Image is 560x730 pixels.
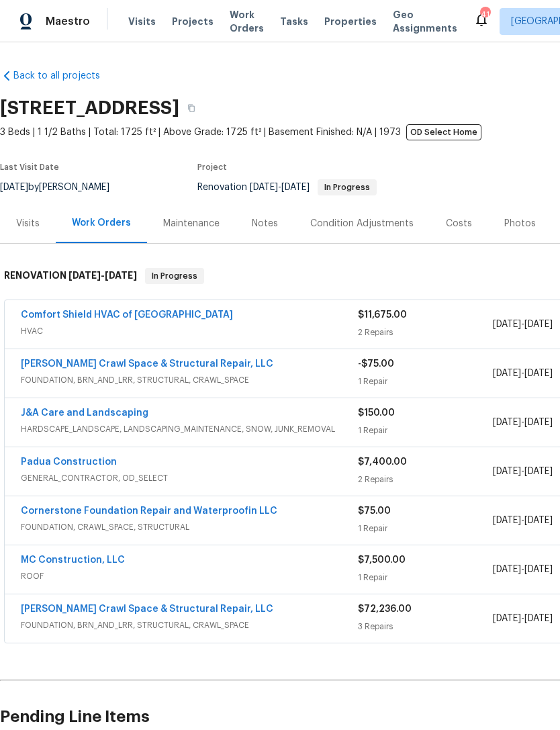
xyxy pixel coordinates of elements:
span: Project [197,163,227,171]
span: $7,500.00 [358,555,406,565]
span: [DATE] [524,614,553,623]
span: [DATE] [524,565,553,574]
a: J&A Care and Landscaping [21,408,148,418]
div: Condition Adjustments [310,217,414,230]
span: - [493,563,553,576]
span: - [493,612,553,625]
span: $7,400.00 [358,457,407,467]
span: [DATE] [250,183,278,192]
span: In Progress [146,269,203,283]
span: - [250,183,310,192]
span: [DATE] [493,320,521,329]
span: $75.00 [358,506,391,516]
span: Maestro [46,15,90,28]
span: [DATE] [524,418,553,427]
div: 1 Repair [358,571,493,584]
span: Tasks [280,17,308,26]
div: Photos [504,217,536,230]
a: [PERSON_NAME] Crawl Space & Structural Repair, LLC [21,604,273,614]
span: [DATE] [524,467,553,476]
span: [DATE] [68,271,101,280]
span: -$75.00 [358,359,394,369]
span: - [493,416,553,429]
button: Copy Address [179,96,203,120]
div: Visits [16,217,40,230]
span: Projects [172,15,214,28]
span: [DATE] [493,369,521,378]
span: [DATE] [493,418,521,427]
span: FOUNDATION, CRAWL_SPACE, STRUCTURAL [21,520,358,534]
span: [DATE] [105,271,137,280]
div: 1 Repair [358,375,493,388]
span: [DATE] [524,516,553,525]
span: [DATE] [493,565,521,574]
a: MC Construction, LLC [21,555,125,565]
span: - [493,318,553,331]
span: [DATE] [493,614,521,623]
span: Properties [324,15,377,28]
span: [DATE] [493,467,521,476]
span: FOUNDATION, BRN_AND_LRR, STRUCTURAL, CRAWL_SPACE [21,373,358,387]
a: Cornerstone Foundation Repair and Waterproofin LLC [21,506,277,516]
span: [DATE] [524,320,553,329]
span: ROOF [21,569,358,583]
span: Geo Assignments [393,8,457,35]
div: Work Orders [72,216,131,230]
div: 41 [480,8,489,21]
a: Comfort Shield HVAC of [GEOGRAPHIC_DATA] [21,310,233,320]
span: OD Select Home [406,124,481,140]
span: FOUNDATION, BRN_AND_LRR, STRUCTURAL, CRAWL_SPACE [21,619,358,632]
div: Maintenance [163,217,220,230]
div: Costs [446,217,472,230]
div: 2 Repairs [358,326,493,339]
span: - [68,271,137,280]
span: GENERAL_CONTRACTOR, OD_SELECT [21,471,358,485]
span: [DATE] [524,369,553,378]
div: 1 Repair [358,424,493,437]
span: HARDSCAPE_LANDSCAPE, LANDSCAPING_MAINTENANCE, SNOW, JUNK_REMOVAL [21,422,358,436]
span: $11,675.00 [358,310,407,320]
span: HVAC [21,324,358,338]
a: [PERSON_NAME] Crawl Space & Structural Repair, LLC [21,359,273,369]
a: Padua Construction [21,457,117,467]
span: $72,236.00 [358,604,412,614]
span: Work Orders [230,8,264,35]
span: - [493,514,553,527]
h6: RENOVATION [4,268,137,284]
span: - [493,465,553,478]
div: 1 Repair [358,522,493,535]
span: In Progress [319,183,375,191]
span: Renovation [197,183,377,192]
span: - [493,367,553,380]
span: [DATE] [281,183,310,192]
span: Visits [128,15,156,28]
div: Notes [252,217,278,230]
div: 3 Repairs [358,620,493,633]
span: $150.00 [358,408,395,418]
div: 2 Repairs [358,473,493,486]
span: [DATE] [493,516,521,525]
